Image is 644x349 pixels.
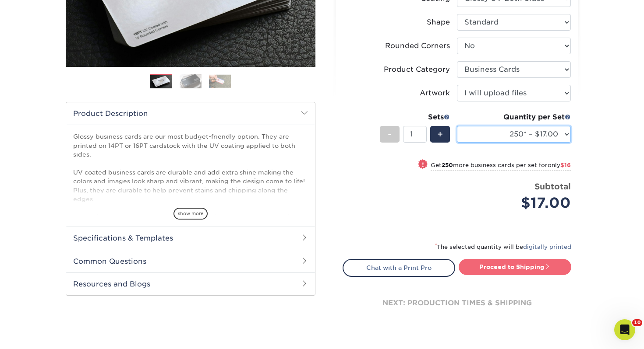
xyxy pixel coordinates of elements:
strong: Subtotal [534,181,571,191]
div: Product Category [384,64,450,75]
span: $16 [560,162,571,168]
h2: Product Description [66,102,315,125]
small: The selected quantity will be [435,244,571,250]
a: digitally printed [523,244,571,250]
span: ! [422,160,424,169]
img: Business Cards 03 [209,74,231,88]
span: - [388,128,392,141]
h2: Common Questions [66,250,315,272]
div: Sets [380,112,450,122]
img: Business Cards 02 [180,73,202,89]
div: Quantity per Set [457,112,571,122]
span: 10 [632,319,642,326]
span: + [437,128,443,141]
h2: Resources and Blogs [66,272,315,295]
p: Glossy business cards are our most budget-friendly option. They are printed on 14PT or 16PT cards... [73,132,308,248]
a: Chat with a Print Pro [343,259,455,276]
small: Get more business cards per set for [431,162,571,171]
a: Proceed to Shipping [459,259,571,275]
img: Business Cards 01 [150,71,172,93]
span: show more [173,208,208,220]
div: Shape [427,17,450,28]
h2: Specifications & Templates [66,227,315,249]
span: only [548,162,571,168]
iframe: Intercom live chat [614,319,635,340]
div: Artwork [420,88,450,98]
div: next: production times & shipping [343,277,571,329]
div: $17.00 [464,192,571,213]
strong: 250 [442,162,453,168]
div: Rounded Corners [385,41,450,51]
